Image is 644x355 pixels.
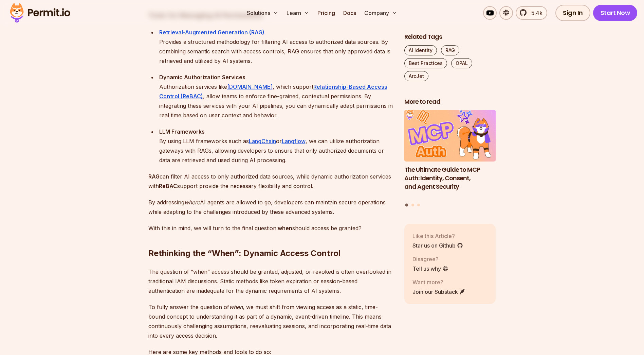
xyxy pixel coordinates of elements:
button: Go to slide 1 [405,204,408,207]
h2: Rethinking the “When”: Dynamic Access Control [148,221,393,259]
a: ArcJet [404,71,428,81]
h3: The Ultimate Guide to MCP Auth: Identity, Consent, and Agent Security [404,166,496,191]
p: Like this Article? [412,232,463,240]
img: The Ultimate Guide to MCP Auth: Identity, Consent, and Agent Security [404,110,496,162]
a: Pricing [315,6,338,20]
a: Start Now [593,5,638,21]
button: Go to slide 2 [411,204,414,206]
p: Disagree? [412,255,448,263]
a: The Ultimate Guide to MCP Auth: Identity, Consent, and Agent SecurityThe Ultimate Guide to MCP Au... [404,110,496,200]
button: Learn [284,6,312,20]
a: Docs [341,6,359,20]
a: 5.4k [516,6,547,20]
a: LangChain [249,138,276,145]
p: The question of “when” access should be granted, adjusted, or revoked is often overlooked in trad... [148,267,393,295]
div: By using LLM frameworks such as or , we can utilize authorization gateways with RAGs, allowing de... [159,127,393,165]
strong: ReBAC [159,183,177,189]
h2: More to read [404,98,496,106]
a: AI Identity [404,45,437,55]
em: where [184,199,200,206]
div: Posts [404,110,496,208]
li: 1 of 3 [404,110,496,200]
button: Solutions [244,6,281,20]
em: when [229,304,243,310]
strong: RAG [148,173,160,180]
h2: Related Tags [404,33,496,41]
img: Permit logo [7,1,73,24]
a: Star us on Github [412,241,463,250]
strong: LLM Frameworks [159,128,205,135]
p: Want more? [412,278,465,286]
a: Best Practices [404,58,447,68]
p: With this in mind, we will turn to the final question: should access be granted? [148,223,393,233]
a: Langflow [282,138,306,145]
a: Retrieval-Augmented Generation (RAG) [159,29,264,36]
p: can filter AI access to only authorized data sources, while dynamic authorization services with s... [148,172,393,191]
a: Sign In [555,5,590,21]
button: Go to slide 3 [417,204,420,206]
a: RAG [441,45,459,55]
span: 5.4k [527,9,542,17]
strong: when [278,225,292,232]
strong: Dynamic Authorization Services [159,74,245,81]
a: OPAL [451,58,472,68]
div: Authorization services like , which support , allow teams to enforce fine-grained, contextual per... [159,72,393,120]
a: [DOMAIN_NAME] [227,83,273,90]
a: Tell us why [412,265,448,273]
button: Company [362,6,400,20]
p: To fully answer the question of , we must shift from viewing access as a static, time-bound conce... [148,302,393,340]
div: Provides a structured methodology for filtering AI access to authorized data sources. By combinin... [159,28,393,66]
p: By addressing AI agents are allowed to go, developers can maintain secure operations while adapti... [148,198,393,217]
a: Join our Substack [412,288,465,296]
